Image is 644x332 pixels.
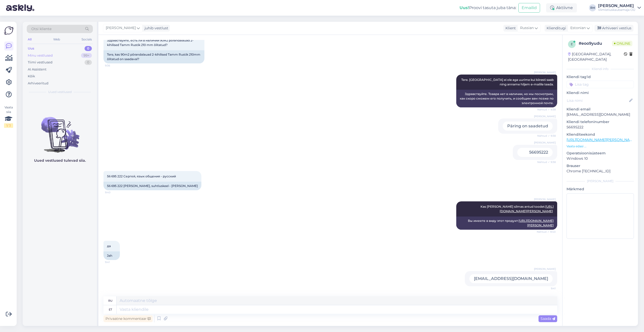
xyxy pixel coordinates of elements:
div: Вы имеете в виду этот продукт: [456,217,557,230]
span: [PERSON_NAME] [534,141,556,145]
p: Operatsioonisüsteem [567,151,634,156]
div: 1 / 3 [4,123,13,128]
p: Vaata edasi ... [567,144,634,149]
img: No chats [23,108,97,153]
div: Viimistluskaubamaja OÜ [598,8,635,12]
div: [PERSON_NAME] [567,179,634,183]
span: Otsi kliente [31,26,51,32]
p: Brauser [567,163,634,169]
span: [PERSON_NAME] [534,70,556,74]
span: Online [612,41,632,46]
div: RH [589,4,596,11]
div: 56 695 222 [PERSON_NAME], suhtluskeel - [PERSON_NAME] [103,182,201,190]
p: Märkmed [567,186,634,192]
div: [PERSON_NAME] [598,4,635,8]
img: Askly Logo [4,26,14,35]
span: Saada [541,316,555,321]
input: Lisa tag [567,81,634,88]
p: [EMAIL_ADDRESS][DOMAIN_NAME] [567,112,634,117]
a: [URL][DOMAIN_NAME][PERSON_NAME] [567,137,636,142]
div: Tere, kas 90m2 põrandalauad 2-kihilised Tamm Rustik 210mm õlitatud on saadaval? [103,50,204,63]
div: 0 [85,46,92,51]
p: Klienditeekond [567,132,634,137]
div: Tiimi vestlused [28,60,52,65]
span: да [107,244,111,248]
span: Estonian [570,25,586,31]
div: Здравствуйте. Товара нет в наличии, но мы посмотрим, как скоро сможем его получить, и сообщим вам... [456,90,557,107]
div: Päring on saadetud [503,122,553,131]
div: Kõik [28,74,35,79]
span: 56 695 222 Сергей, язык общения - русский [107,174,176,178]
span: Russian [520,25,534,31]
button: Emailid [518,3,540,13]
p: Kliendi email [567,107,634,112]
div: ru [108,296,113,305]
div: Kliendi info [567,67,634,71]
span: [PERSON_NAME] [534,114,556,118]
a: [PERSON_NAME]Viimistluskaubamaja OÜ [598,4,641,12]
span: Nähtud ✓ 9:38 [537,160,556,164]
div: Web [52,36,61,43]
div: AI Assistent [28,67,46,72]
span: Tere. [GEOGRAPHIC_DATA] ei ole aga uurime kui kiiresti saab ning anname hiljem e-mailile teada. [461,78,554,86]
div: 0 [85,60,92,65]
span: Nähtud ✓ 9:38 [537,134,556,138]
div: Klienditugi [545,26,566,31]
p: 56695222 [567,125,634,130]
p: Uued vestlused tulevad siia. [34,158,86,163]
div: # eoo9yudu [579,40,612,46]
p: Chrome [TECHNICAL_ID] [567,169,634,174]
span: [PERSON_NAME] [106,25,136,31]
a: [URL][DOMAIN_NAME][PERSON_NAME] [519,219,554,227]
p: Windows 10 [567,156,634,161]
div: juhib vestlust [143,26,168,31]
div: Vaata siia [4,105,13,128]
div: et [109,305,112,314]
div: Jah [103,251,120,260]
span: [PERSON_NAME] [534,267,556,271]
span: Uued vestlused [48,90,72,94]
input: Lisa nimi [567,98,628,103]
div: Minu vestlused [28,53,53,58]
span: 9:41 [537,287,556,290]
div: 99+ [81,53,92,58]
div: Arhiveeri vestlus [595,25,633,32]
p: Kliendi tag'id [567,74,634,80]
div: Proovi tasuta juba täna: [460,5,516,11]
div: 56695222 [517,148,553,157]
b: Uus! [460,5,469,10]
div: [GEOGRAPHIC_DATA], [GEOGRAPHIC_DATA] [568,52,624,62]
div: Arhiveeritud [28,81,48,86]
div: [EMAIL_ADDRESS][DOMAIN_NAME] [469,274,553,283]
div: All [27,36,33,43]
span: Kas [PERSON_NAME] silmas antud toodet: [480,205,554,213]
div: Privaatne kommentaar [103,315,153,322]
div: Socials [80,36,93,43]
p: Kliendi nimi [567,90,634,96]
p: Kliendi telefoninumber [567,119,634,125]
span: 9:40 [105,191,124,194]
div: Aktiivne [546,3,577,12]
span: 9:36 [105,64,124,67]
span: Nähtud ✓ 9:38 [537,108,556,111]
span: [PERSON_NAME] [534,197,556,201]
span: 9:41 [105,260,124,264]
div: Uus [28,46,34,51]
span: Nähtud ✓ 9:40 [537,230,556,234]
span: e [571,42,573,46]
div: Klient [503,26,516,31]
